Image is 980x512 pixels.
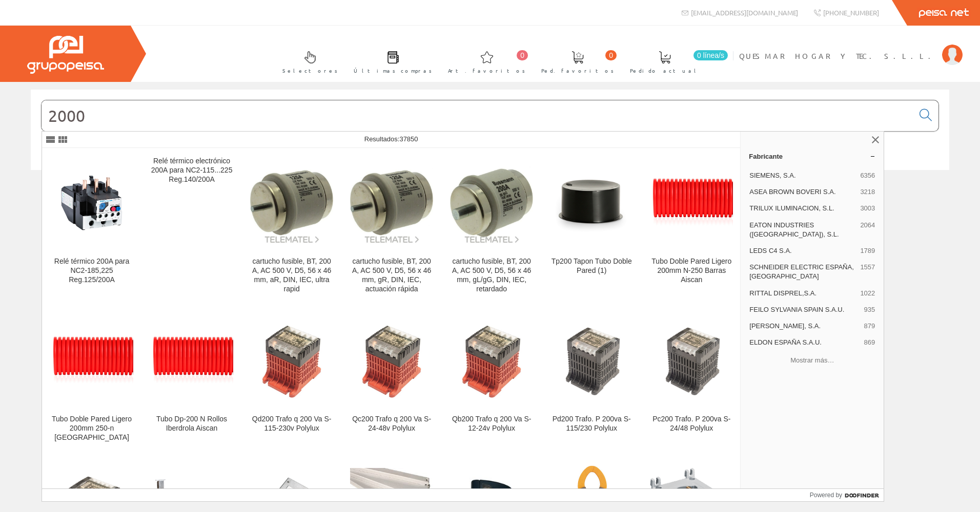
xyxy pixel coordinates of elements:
[749,305,860,314] span: FEILO SYLVANIA SPAIN S.A.U.
[250,319,333,402] img: Qd200 Trafo q 200 Va S-115-230v Polylux
[749,289,856,298] span: RITTAL DISPREL,S.A.
[517,50,528,60] span: 0
[142,148,241,306] a: Relé térmico electrónico 200A para NC2-115...225 Reg.140/200A
[242,306,341,454] a: Qd200 Trafo q 200 Va S-115-230v Polylux Qd200 Trafo q 200 Va S-115-230v Polylux
[749,338,860,347] span: ELDON ESPAÑA S.A.U.
[860,246,875,255] span: 1789
[860,263,875,281] span: 1557
[642,148,741,306] a: Tubo Doble Pared Ligero 200mm N-250 Barras Aiscan Tubo Doble Pared Ligero 200mm N-250 Barras Aiscan
[605,50,617,60] span: 0
[860,171,875,180] span: 6356
[42,148,141,306] a: Relé térmico 200A para NC2-185,225 Reg.125/200A Relé térmico 200A para NC2-185,225 Reg.125/200A
[860,221,875,239] span: 2064
[150,333,233,389] img: Tubo Dp-200 N Rollos Iberdrola Aiscan
[42,306,141,454] a: Tubo Doble Pared Ligero 200mm 250-n Aiscan Tubo Doble Pared Ligero 200mm 250-n [GEOGRAPHIC_DATA]
[342,148,441,306] a: cartucho fusible, BT, 200 A, AC 500 V, D5, 56 x 46 mm, gR, DIN, IEC, actuación rápida cartucho fu...
[450,257,533,294] div: cartucho fusible, BT, 200 A, AC 500 V, D5, 56 x 46 mm, gL/gG, DIN, IEC, retardado
[50,415,133,442] div: Tubo Doble Pared Ligero 200mm 250-n [GEOGRAPHIC_DATA]
[354,66,432,76] span: Últimas compras
[50,166,133,240] img: Relé térmico 200A para NC2-185,225 Reg.125/200A
[450,161,533,244] img: cartucho fusible, BT, 200 A, AC 500 V, D5, 56 x 46 mm, gL/gG, DIN, IEC, retardado
[350,319,433,402] img: Qc200 Trafo q 200 Va S-24-48v Polylux
[250,415,333,433] div: Qd200 Trafo q 200 Va S-115-230v Polylux
[739,51,937,61] span: QUESMAR HOGAR Y TEC. S.L.L.
[739,42,963,52] a: QUESMAR HOGAR Y TEC. S.L.L.
[350,161,433,244] img: cartucho fusible, BT, 200 A, AC 500 V, D5, 56 x 46 mm, gR, DIN, IEC, actuación rápida
[550,172,633,234] img: Tp200 Tapon Tubo Doble Pared (1)
[150,157,233,184] div: Relé térmico electrónico 200A para NC2-115...225 Reg.140/200A
[749,171,856,180] span: SIEMENS, S.A.
[691,8,798,17] span: [EMAIL_ADDRESS][DOMAIN_NAME]
[343,42,437,80] a: Últimas compras
[272,42,343,80] a: Selectores
[749,322,860,331] span: [PERSON_NAME], S.A.
[650,415,733,433] div: Pc200 Trafo. P 200va S-24/48 Polylux
[399,135,418,143] span: 37850
[50,333,133,389] img: Tubo Doble Pared Ligero 200mm 250-n Aiscan
[442,306,541,454] a: Qb200 Trafo q 200 Va S-12-24v Polylux Qb200 Trafo q 200 Va S-12-24v Polylux
[242,148,341,306] a: cartucho fusible, BT, 200 A, AC 500 V, D5, 56 x 46 mm, aR, DIN, IEC, ultra rapid cartucho fusible...
[693,50,728,60] span: 0 línea/s
[142,306,241,454] a: Tubo Dp-200 N Rollos Iberdrola Aiscan Tubo Dp-200 N Rollos Iberdrola Aiscan
[749,187,856,197] span: ASEA BROWN BOVERI S.A.
[749,204,856,213] span: TRILUX ILUMINACION, S.L.
[450,319,533,402] img: Qb200 Trafo q 200 Va S-12-24v Polylux
[364,135,418,143] span: Resultados:
[250,161,333,244] img: cartucho fusible, BT, 200 A, AC 500 V, D5, 56 x 46 mm, aR, DIN, IEC, ultra rapid
[282,66,338,76] span: Selectores
[550,319,633,402] img: Pd200 Trafo. P 200va S-115/230 Polylux
[542,148,641,306] a: Tp200 Tapon Tubo Doble Pared (1) Tp200 Tapon Tubo Doble Pared (1)
[860,289,875,298] span: 1022
[823,8,879,17] span: [PHONE_NUMBER]
[864,305,875,314] span: 935
[749,221,856,239] span: EATON INDUSTRIES ([GEOGRAPHIC_DATA]), S.L.
[860,204,875,213] span: 3003
[650,319,733,402] img: Pc200 Trafo. P 200va S-24/48 Polylux
[650,257,733,285] div: Tubo Doble Pared Ligero 200mm N-250 Barras Aiscan
[350,257,433,294] div: cartucho fusible, BT, 200 A, AC 500 V, D5, 56 x 46 mm, gR, DIN, IEC, actuación rápida
[350,415,433,433] div: Qc200 Trafo q 200 Va S-24-48v Polylux
[550,415,633,433] div: Pd200 Trafo. P 200va S-115/230 Polylux
[650,175,733,230] img: Tubo Doble Pared Ligero 200mm N-250 Barras Aiscan
[642,306,741,454] a: Pc200 Trafo. P 200va S-24/48 Polylux Pc200 Trafo. P 200va S-24/48 Polylux
[27,36,104,74] img: Grupo Peisa
[630,66,700,76] span: Pedido actual
[810,490,842,500] span: Powered by
[550,257,633,275] div: Tp200 Tapon Tubo Doble Pared (1)
[542,306,641,454] a: Pd200 Trafo. P 200va S-115/230 Polylux Pd200 Trafo. P 200va S-115/230 Polylux
[450,415,533,433] div: Qb200 Trafo q 200 Va S-12-24v Polylux
[250,257,333,294] div: cartucho fusible, BT, 200 A, AC 500 V, D5, 56 x 46 mm, aR, DIN, IEC, ultra rapid
[31,183,949,191] div: © Grupo Peisa
[541,66,614,76] span: Ped. favoritos
[342,306,441,454] a: Qc200 Trafo q 200 Va S-24-48v Polylux Qc200 Trafo q 200 Va S-24-48v Polylux
[42,100,913,131] input: Buscar...
[864,322,875,331] span: 879
[749,263,856,281] span: SCHNEIDER ELECTRIC ESPAÑA, [GEOGRAPHIC_DATA]
[50,257,133,285] div: Relé térmico 200A para NC2-185,225 Reg.125/200A
[745,352,880,369] button: Mostrar más…
[864,338,875,347] span: 869
[741,148,884,164] a: Fabricante
[810,489,884,501] a: Powered by
[150,415,233,433] div: Tubo Dp-200 N Rollos Iberdrola Aiscan
[860,187,875,197] span: 3218
[749,246,856,255] span: LEDS C4 S.A.
[448,66,525,76] span: Art. favoritos
[442,148,541,306] a: cartucho fusible, BT, 200 A, AC 500 V, D5, 56 x 46 mm, gL/gG, DIN, IEC, retardado cartucho fusibl...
